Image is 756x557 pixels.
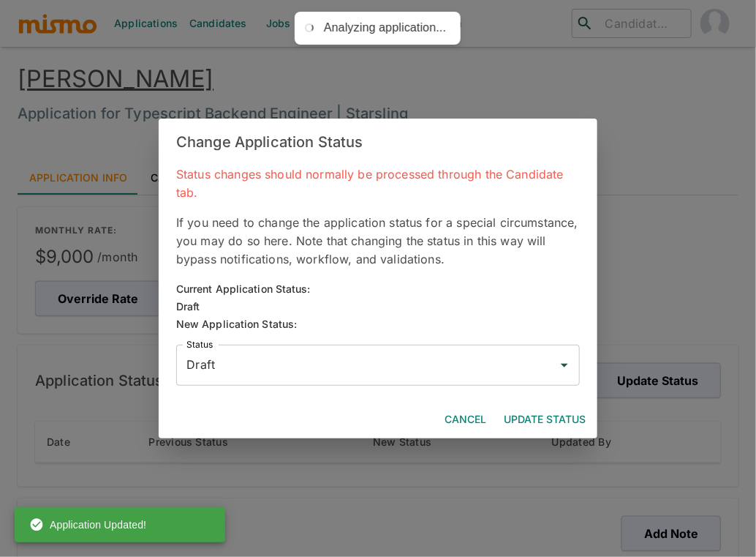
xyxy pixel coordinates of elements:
div: New Application Status: [176,315,580,333]
div: Draft [176,298,311,315]
span: Status changes should normally be processed through the Candidate tab. [176,167,564,200]
h2: Change Application Status [159,119,597,165]
div: Application Updated! [29,512,146,538]
div: Current Application Status: [176,280,311,298]
button: Cancel [439,406,492,433]
button: Open [554,355,575,375]
button: Update Status [498,406,591,433]
label: Status [186,338,213,351]
span: If you need to change the application status for a special circumstance, you may do so here. Note... [176,215,578,266]
div: Analyzing application... [324,20,446,36]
